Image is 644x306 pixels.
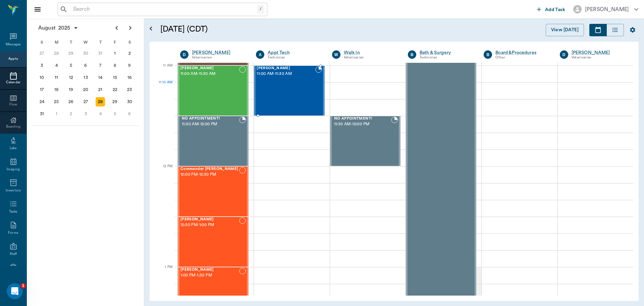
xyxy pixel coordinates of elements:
div: BOOKED, 11:00 AM - 11:30 AM [254,65,324,116]
a: Bath & Surgery [420,49,474,56]
div: Appts [8,56,18,61]
div: Thursday, September 4, 2025 [96,109,105,119]
a: [PERSON_NAME] [572,49,626,56]
div: T [64,37,78,47]
div: F [108,37,122,47]
div: Wednesday, September 3, 2025 [81,109,91,119]
span: 1 [20,283,26,289]
div: Thursday, August 7, 2025 [96,61,105,70]
a: Board &Procedures [495,49,549,56]
span: NO APPOINTMENT! [334,117,391,121]
div: Friday, August 15, 2025 [110,73,120,82]
span: 11:30 AM - 12:00 PM [334,121,391,128]
div: W [78,37,93,47]
span: 11:00 AM - 11:30 AM [180,71,239,77]
div: Sunday, August 31, 2025 [37,109,47,119]
a: Appt Tech [268,49,322,56]
div: Forms [8,230,18,235]
div: Tuesday, August 5, 2025 [66,61,76,70]
div: Staff [10,252,17,257]
div: Labs [10,146,17,151]
span: 1:00 PM - 1:30 PM [180,272,239,279]
button: Previous page [110,21,123,35]
div: Friday, August 22, 2025 [110,85,120,94]
div: Wednesday, August 20, 2025 [81,85,91,94]
div: Sunday, July 27, 2025 [37,49,47,58]
div: Technician [420,55,474,60]
div: Saturday, September 6, 2025 [125,109,134,119]
button: Next page [123,21,137,35]
span: 11:00 AM - 11:30 AM [257,71,315,77]
button: Add Task [534,3,568,15]
div: Today, Thursday, August 28, 2025 [96,97,105,106]
div: Sunday, August 24, 2025 [37,97,47,106]
div: NOT_CONFIRMED, 12:00 PM - 12:30 PM [178,166,249,217]
div: Friday, August 29, 2025 [110,97,120,106]
span: August [37,23,57,33]
div: Friday, August 8, 2025 [110,61,120,70]
div: S [35,37,49,47]
div: Monday, August 11, 2025 [52,73,61,82]
div: Saturday, August 2, 2025 [125,49,134,58]
div: A [256,50,264,59]
span: 2025 [57,23,72,33]
div: Tuesday, July 29, 2025 [66,49,76,58]
div: Sunday, August 3, 2025 [37,61,47,70]
div: D [560,50,568,59]
div: T [93,37,108,47]
button: August2025 [35,21,82,35]
div: Wednesday, July 30, 2025 [81,49,91,58]
div: NOT_CONFIRMED, 12:30 PM - 1:00 PM [178,217,249,267]
div: Saturday, August 9, 2025 [125,61,134,70]
span: [PERSON_NAME] [257,66,315,71]
div: Monday, August 18, 2025 [52,85,61,94]
button: Close drawer [31,3,44,16]
div: Friday, September 5, 2025 [110,109,120,119]
div: [PERSON_NAME] [585,5,629,13]
span: [PERSON_NAME] [180,217,239,222]
div: B [408,50,416,59]
div: NOT_CONFIRMED, 11:00 AM - 11:30 AM [178,65,249,116]
div: Tuesday, September 2, 2025 [66,109,76,119]
div: Inventory [6,188,21,193]
h5: [DATE] (CDT) [160,24,336,35]
div: 11 AM [155,62,172,79]
div: M [49,37,64,47]
div: W [332,50,340,59]
div: BOOKED, 11:30 AM - 12:00 PM [330,116,400,166]
span: Commander [PERSON_NAME] [180,167,239,171]
div: Monday, August 4, 2025 [52,61,61,70]
span: 12:00 PM - 12:30 PM [180,171,239,178]
span: 12:30 PM - 1:00 PM [180,222,239,228]
div: Messages [6,42,21,47]
div: 1 PM [155,264,172,280]
div: Imaging [7,167,20,172]
div: Saturday, August 16, 2025 [125,73,134,82]
input: Search [70,5,257,14]
div: Thursday, August 21, 2025 [96,85,105,94]
div: Saturday, August 30, 2025 [125,97,134,106]
div: Tuesday, August 12, 2025 [66,73,76,82]
div: Sunday, August 17, 2025 [37,85,47,94]
div: Tasks [9,209,17,214]
div: BOOKED, 11:30 AM - 12:00 PM [178,116,249,166]
span: NO APPOINTMENT! [182,117,239,121]
div: Tuesday, August 26, 2025 [66,97,76,106]
div: B [484,50,492,59]
div: Wednesday, August 27, 2025 [81,97,91,106]
span: [PERSON_NAME] [180,66,239,71]
div: Tuesday, August 19, 2025 [66,85,76,94]
span: 11:30 AM - 12:00 PM [182,121,239,128]
div: Monday, August 25, 2025 [52,97,61,106]
button: Open calendar [147,16,155,42]
div: [PERSON_NAME] [192,49,246,56]
div: Technician [268,55,322,60]
div: Friday, August 1, 2025 [110,49,120,58]
a: Walk In [344,49,398,56]
div: Saturday, August 23, 2025 [125,85,134,94]
div: Monday, September 1, 2025 [52,109,61,119]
